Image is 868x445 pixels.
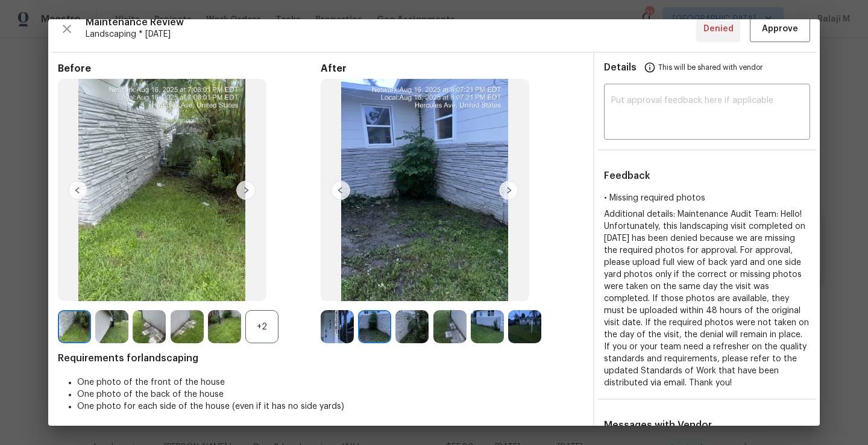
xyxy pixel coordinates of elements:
[58,352,583,364] span: Requirements for landscaping
[604,194,705,202] span: • Missing required photos
[604,53,637,82] span: Details
[604,171,650,181] span: Feedback
[86,16,696,28] span: Maintenance Review
[762,22,798,37] span: Approve
[77,388,583,400] li: One photo of the back of the house
[86,28,696,40] span: Landscaping * [DATE]
[499,181,518,200] img: right-chevron-button-url
[604,420,712,430] span: Messages with Vendor
[245,310,278,343] div: +2
[321,63,583,75] span: After
[604,210,809,387] span: Additional details: Maintenance Audit Team: Hello! Unfortunately, this landscaping visit complete...
[68,181,87,200] img: left-chevron-button-url
[58,63,321,75] span: Before
[77,376,583,388] li: One photo of the front of the house
[331,181,350,200] img: left-chevron-button-url
[77,400,583,412] li: One photo for each side of the house (even if it has no side yards)
[750,16,810,42] button: Approve
[658,53,763,82] span: This will be shared with vendor
[236,181,256,200] img: right-chevron-button-url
